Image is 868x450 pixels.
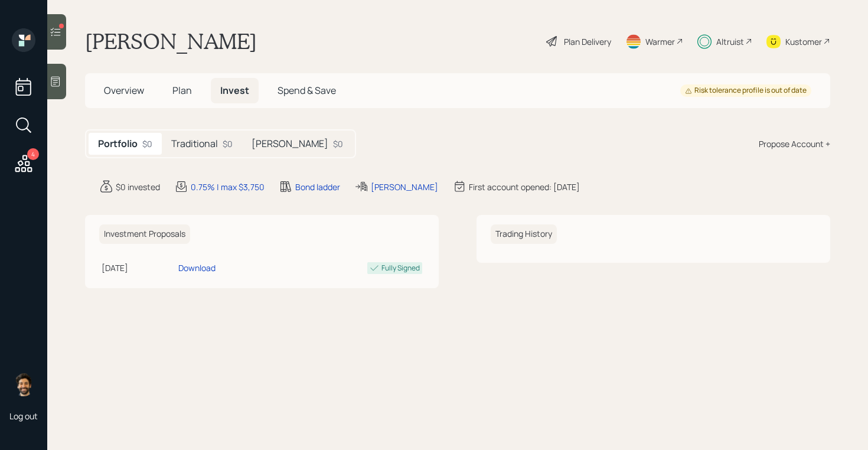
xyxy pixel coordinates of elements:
[220,84,249,97] span: Invest
[333,138,343,150] div: $0
[178,262,216,274] div: Download
[564,35,611,48] div: Plan Delivery
[27,148,39,160] div: 4
[191,181,265,193] div: 0.75% | max $3,750
[685,86,807,96] div: Risk tolerance profile is out of date
[371,181,438,193] div: [PERSON_NAME]
[759,138,830,150] div: Propose Account +
[12,373,35,396] img: eric-schwartz-headshot.png
[99,224,190,244] h6: Investment Proposals
[381,263,420,273] div: Fully Signed
[9,410,38,422] div: Log out
[85,28,257,54] h1: [PERSON_NAME]
[469,181,580,193] div: First account opened: [DATE]
[171,138,218,149] h5: Traditional
[172,84,192,97] span: Plan
[716,35,744,48] div: Altruist
[645,35,675,48] div: Warmer
[104,84,144,97] span: Overview
[142,138,152,150] div: $0
[491,224,557,244] h6: Trading History
[295,181,340,193] div: Bond ladder
[98,138,138,149] h5: Portfolio
[278,84,336,97] span: Spend & Save
[102,262,174,274] div: [DATE]
[252,138,328,149] h5: [PERSON_NAME]
[785,35,822,48] div: Kustomer
[223,138,233,150] div: $0
[116,181,160,193] div: $0 invested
